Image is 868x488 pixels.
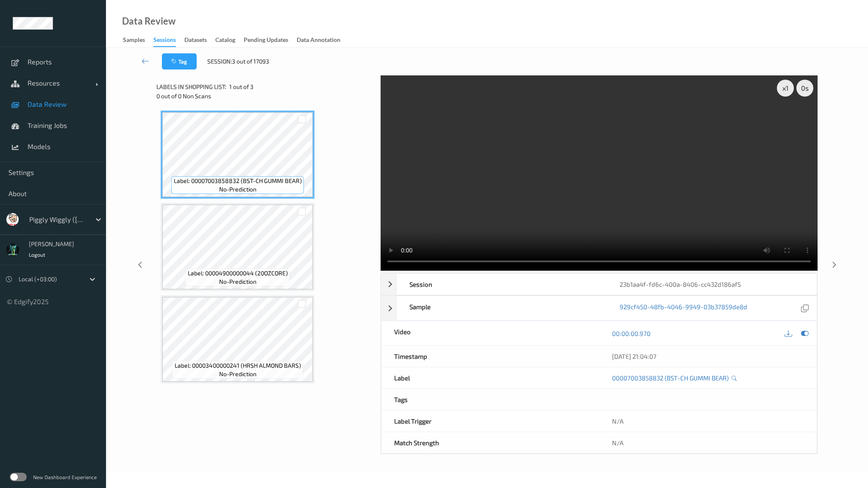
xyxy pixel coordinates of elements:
[796,80,813,97] div: 0 s
[381,321,599,345] div: Video
[381,432,599,453] div: Match Strength
[297,36,340,46] div: Data Annotation
[599,432,817,453] div: N/A
[122,17,175,25] div: Data Review
[297,34,349,46] a: Data Annotation
[153,34,184,47] a: Sessions
[244,36,288,46] div: Pending Updates
[162,53,197,69] button: Tag
[219,370,256,378] span: no-prediction
[381,410,599,432] div: Label Trigger
[188,269,288,277] span: Label: 00004900000044 (20OZCORE)
[123,36,145,46] div: Samples
[156,92,375,100] div: 0 out of 0 Non Scans
[607,274,817,295] div: 23b1aa4f-fd6c-400a-8406-cc432d186af5
[175,361,301,370] span: Label: 00003400000241 (HRSH ALMOND BARS)
[381,389,599,410] div: Tags
[599,410,817,432] div: N/A
[397,274,606,295] div: Session
[174,177,302,185] span: Label: 00007003858832 (BST-CH GUMMI BEAR)
[381,367,599,388] div: Label
[215,36,235,46] div: Catalog
[184,36,207,46] div: Datasets
[381,296,817,321] div: Sample929cf450-48fb-4046-9949-03b37859de8d
[229,83,253,91] span: 1 out of 3
[612,329,651,338] a: 00:00:00.970
[381,346,599,367] div: Timestamp
[215,34,244,46] a: Catalog
[184,34,215,46] a: Datasets
[219,277,256,286] span: no-prediction
[777,80,794,97] div: x 1
[207,57,232,66] span: Session:
[381,273,817,295] div: Session23b1aa4f-fd6c-400a-8406-cc432d186af5
[620,302,747,314] a: 929cf450-48fb-4046-9949-03b37859de8d
[612,352,804,360] div: [DATE] 21:04:07
[156,83,226,91] span: Labels in shopping list:
[397,296,606,320] div: Sample
[232,57,269,66] span: 3 out of 17093
[153,36,176,47] div: Sessions
[219,185,256,194] span: no-prediction
[612,374,729,382] a: 00007003858832 (BST-CH GUMMI BEAR)
[123,34,153,46] a: Samples
[244,34,297,46] a: Pending Updates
